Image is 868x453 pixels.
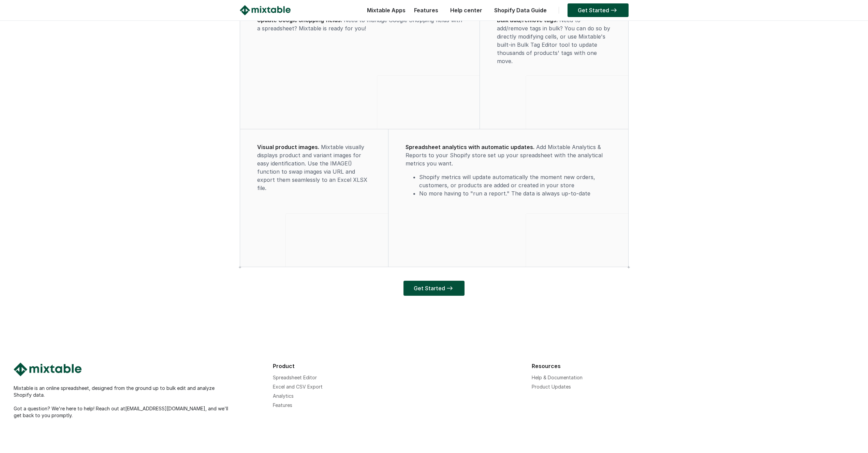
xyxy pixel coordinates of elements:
a: Shopify Data Guide [491,7,550,14]
a: Features [273,402,292,408]
a: Help & Documentation [532,375,583,380]
a: Excel and CSV Export [273,384,323,390]
span: Add Mixtable Analytics & Reports to your Shopify store set up your spreadsheet with the analytica... [406,144,603,167]
div: Mixtable Apps [364,5,406,19]
a: Spreadsheet Editor [273,375,317,380]
div: Product [273,363,525,369]
img: arrow-right.svg [609,8,618,12]
a: Product Updates [532,384,571,390]
img: Mixtable logo [14,363,82,376]
a: Help center [447,7,486,14]
li: Shopify metrics will update automatically the moment new orders, customers, or products are added... [419,173,611,189]
li: No more having to "run a report." The data is always up-to-date [419,189,611,198]
img: arrow-right.svg [445,286,454,290]
a: Get Started [568,3,629,17]
a: Features [411,7,442,14]
div: Resources [532,363,784,369]
div: Mixtable is an online spreadsheet, designed from the ground up to bulk edit and analyze Shopify d... [14,385,266,419]
a: Get Started [403,281,465,296]
span: Spreadsheet analytics with automatic updates. [406,144,534,150]
a: [EMAIL_ADDRESS][DOMAIN_NAME] [125,406,205,411]
img: Mixtable logo [240,5,291,15]
a: Analytics [273,393,294,399]
span: Visual product images. [257,144,319,150]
